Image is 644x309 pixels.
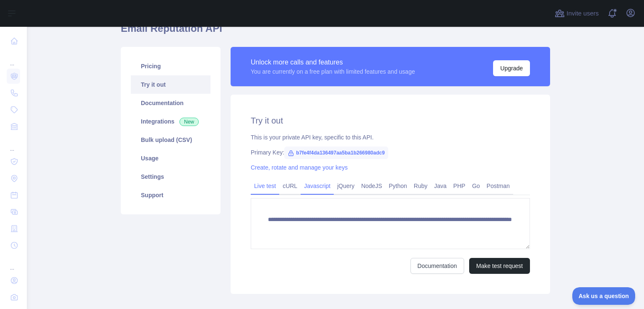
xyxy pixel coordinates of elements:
a: Python [385,179,410,193]
button: Upgrade [493,60,530,76]
div: ... [7,255,20,271]
div: Unlock more calls and features [251,57,415,67]
a: Usage [131,149,210,167]
div: You are currently on a free plan with limited features and usage [251,67,415,76]
a: Support [131,186,210,204]
a: NodeJS [358,179,385,193]
a: jQuery [334,179,358,193]
div: Primary Key: [251,148,530,157]
h2: Try it out [251,115,530,126]
a: Try it out [131,75,210,94]
a: Documentation [131,94,210,112]
div: This is your private API key, specific to this API. [251,133,530,142]
a: Go [469,179,483,193]
a: Create, rotate and manage your keys [251,164,348,171]
button: Invite users [553,7,600,20]
a: Pricing [131,57,210,75]
a: Live test [251,179,279,193]
a: PHP [450,179,469,193]
a: Javascript [301,179,334,193]
span: b7fe4f4da136497aa5ba1b266980adc9 [284,147,388,159]
a: cURL [279,179,301,193]
span: Invite users [566,9,599,18]
a: Bulk upload (CSV) [131,131,210,149]
a: Settings [131,167,210,186]
div: ... [7,50,20,67]
span: New [179,118,199,126]
a: Ruby [410,179,431,193]
div: ... [7,136,20,152]
a: Java [431,179,450,193]
button: Make test request [469,258,530,274]
iframe: Toggle Customer Support [572,287,636,305]
h1: Email Reputation API [121,22,550,42]
a: Integrations New [131,112,210,131]
a: Documentation [410,258,464,274]
a: Postman [483,179,513,193]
